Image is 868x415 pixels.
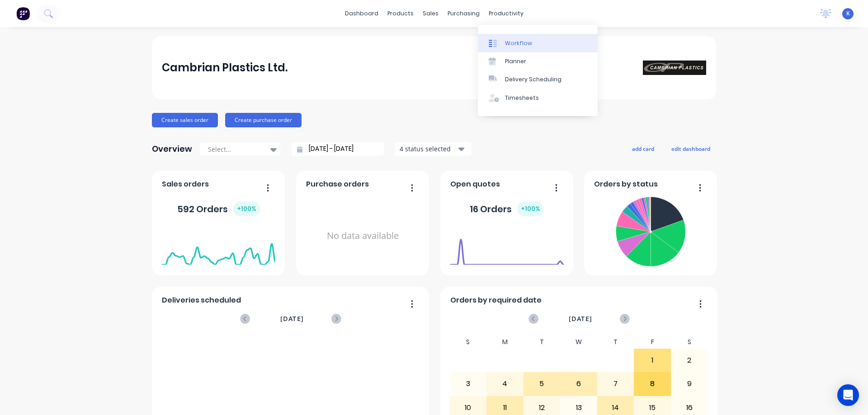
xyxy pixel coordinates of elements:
[450,373,486,395] div: 3
[665,143,716,154] button: edit dashboard
[152,140,192,158] div: Overview
[478,89,598,107] a: Timesheets
[524,373,560,395] div: 5
[505,94,539,102] div: Timesheets
[233,201,260,216] div: + 100 %
[598,373,634,395] div: 7
[486,336,524,349] div: M
[524,336,561,349] div: T
[671,373,708,395] div: 9
[561,373,597,395] div: 6
[505,75,561,84] div: Delivery Scheduling
[383,7,418,20] div: products
[280,314,304,324] span: [DATE]
[484,7,528,20] div: productivity
[517,201,544,216] div: + 100 %
[395,142,472,156] button: 4 status selected
[400,144,457,154] div: 4 status selected
[16,7,30,20] img: Factory
[634,373,670,395] div: 8
[478,70,598,89] a: Delivery Scheduling
[671,349,708,372] div: 2
[306,179,369,190] span: Purchase orders
[560,336,597,349] div: W
[418,7,443,20] div: sales
[470,201,544,216] div: 16 Orders
[634,349,670,372] div: 1
[177,201,260,216] div: 592 Orders
[450,295,542,306] span: Orders by required date
[505,57,526,65] div: Planner
[837,384,859,406] div: Open Intercom Messenger
[152,113,218,127] button: Create sales order
[340,7,383,20] a: dashboard
[162,295,241,306] span: Deliveries scheduled
[443,7,484,20] div: purchasing
[225,113,302,127] button: Create purchase order
[594,179,658,190] span: Orders by status
[162,179,209,190] span: Sales orders
[569,314,592,324] span: [DATE]
[478,34,598,52] a: Workflow
[450,336,487,349] div: S
[846,9,850,18] span: K
[162,59,288,77] div: Cambrian Plastics Ltd.
[671,336,708,349] div: S
[450,179,500,190] span: Open quotes
[306,193,420,279] div: No data available
[597,336,634,349] div: T
[626,143,660,154] button: add card
[505,39,532,47] div: Workflow
[478,52,598,70] a: Planner
[643,61,706,75] img: Cambrian Plastics Ltd.
[634,336,671,349] div: F
[487,373,523,395] div: 4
